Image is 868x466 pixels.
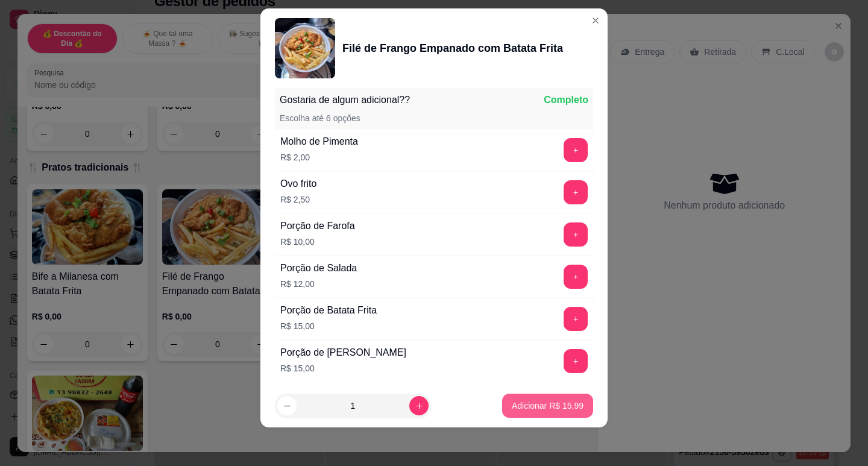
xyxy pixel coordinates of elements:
[280,261,357,276] div: Porção de Salada
[586,11,605,30] button: Close
[280,93,410,107] p: Gostaria de algum adicional??
[280,320,377,332] p: R$ 15,00
[280,112,360,124] p: Escolha até 6 opções
[564,138,588,162] button: add
[564,307,588,331] button: add
[280,303,377,318] div: Porção de Batata Frita
[280,219,355,233] div: Porção de Farofa
[280,278,357,290] p: R$ 12,00
[280,362,406,374] p: R$ 15,00
[280,345,406,360] div: Porção de [PERSON_NAME]
[564,265,588,289] button: add
[512,400,583,412] p: Adicionar R$ 15,99
[544,93,588,107] p: Completo
[277,396,297,415] button: decrease-product-quantity
[275,18,335,78] img: product-image
[502,394,593,418] button: Adicionar R$ 15,99
[409,396,429,415] button: increase-product-quantity
[342,40,563,57] div: Filé de Frango Empanado com Batata Frita
[280,134,358,149] div: Molho de Pimenta
[564,349,588,373] button: add
[564,222,588,247] button: add
[280,236,355,248] p: R$ 10,00
[564,180,588,204] button: add
[280,151,358,163] p: R$ 2,00
[280,177,316,191] div: Ovo frito
[280,194,316,206] p: R$ 2,50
